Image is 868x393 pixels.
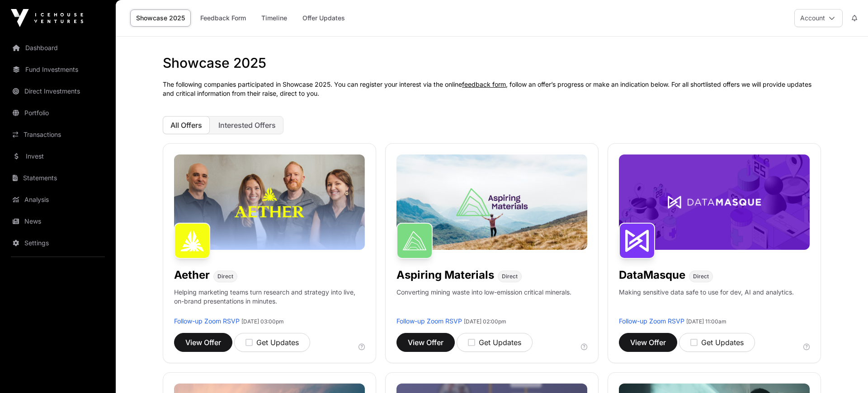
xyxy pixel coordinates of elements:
a: Showcase 2025 [130,9,191,27]
span: [DATE] 11:00am [686,318,726,325]
button: View Offer [396,333,455,352]
button: All Offers [163,116,210,134]
div: Get Updates [245,337,299,348]
span: [DATE] 03:00pm [241,318,284,325]
button: Interested Offers [211,116,283,134]
a: Settings [7,233,108,253]
img: Aether-Banner.jpg [174,154,365,250]
button: Get Updates [679,333,755,352]
a: Timeline [255,9,293,27]
a: Portfolio [7,103,108,123]
img: Icehouse Ventures Logo [11,9,83,27]
div: Get Updates [468,337,521,348]
a: News [7,211,108,231]
a: Feedback Form [194,9,252,27]
img: Aspiring Materials [396,223,433,259]
a: Follow-up Zoom RSVP [396,317,462,325]
span: Direct [693,273,709,280]
span: View Offer [408,337,443,348]
div: Get Updates [690,337,744,348]
a: Transactions [7,125,108,145]
span: All Offers [170,121,202,130]
span: Direct [217,273,233,280]
p: Making sensitive data safe to use for dev, AI and analytics. [619,288,794,317]
a: Offer Updates [297,9,351,27]
h1: Showcase 2025 [163,55,821,71]
span: [DATE] 02:00pm [464,318,506,325]
a: Invest [7,146,108,166]
h1: DataMasque [619,268,685,282]
img: DataMasque-Banner.jpg [619,154,810,250]
span: View Offer [185,337,221,348]
img: DataMasque [619,223,655,259]
h1: Aether [174,268,210,282]
span: View Offer [630,337,666,348]
p: Helping marketing teams turn research and strategy into live, on-brand presentations in minutes. [174,288,365,317]
img: Aspiring-Banner.jpg [396,154,587,250]
a: Statements [7,168,108,188]
button: View Offer [174,333,232,352]
a: Dashboard [7,38,108,58]
a: Follow-up Zoom RSVP [174,317,240,325]
span: Direct [502,273,518,280]
button: View Offer [619,333,677,352]
span: Interested Offers [218,121,276,130]
img: Aether [174,223,210,259]
a: Direct Investments [7,81,108,101]
a: feedback form [462,80,506,88]
p: The following companies participated in Showcase 2025. You can register your interest via the onl... [163,80,821,98]
a: Analysis [7,190,108,210]
h1: Aspiring Materials [396,268,494,282]
button: Get Updates [234,333,310,352]
a: Fund Investments [7,60,108,80]
button: Account [794,9,843,27]
button: Get Updates [457,333,533,352]
a: Follow-up Zoom RSVP [619,317,684,325]
p: Converting mining waste into low-emission critical minerals. [396,288,571,317]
